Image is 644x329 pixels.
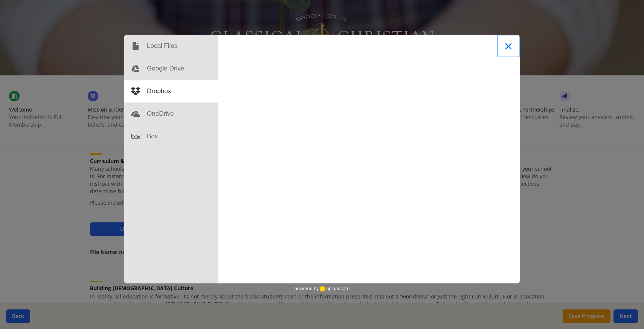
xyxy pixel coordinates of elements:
[124,80,218,103] div: Dropbox
[124,57,218,80] div: Google Drive
[124,103,218,125] div: OneDrive
[497,35,520,57] button: Close
[319,286,349,292] a: uploadcare
[124,125,218,148] div: Box
[295,283,349,295] div: powered by
[124,35,218,57] div: Local Files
